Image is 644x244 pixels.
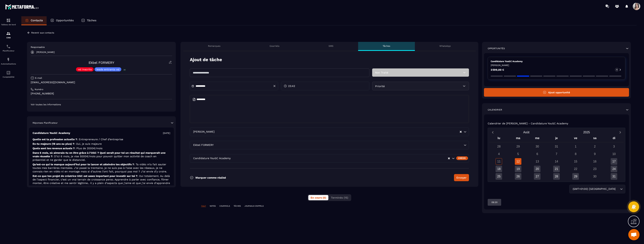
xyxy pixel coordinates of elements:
[454,174,469,181] button: Envoyer
[488,108,502,111] p: Calendrier
[47,16,78,25] a: Opportunités
[460,131,462,133] button: Clear Selected
[528,136,547,142] div: me
[489,143,624,180] div: Calendar days
[572,158,579,165] div: 15
[534,151,540,157] div: 6
[33,151,170,162] p: Dans 6 mois, où aimerais-tu en être grâce à l’UGC ? Quel serait pour toi un résultat qui marquera...
[534,166,540,172] div: 20
[491,68,504,71] p: 2 599,00 €
[572,143,579,150] div: 1
[36,51,55,53] p: [PERSON_NAME]
[611,143,617,150] div: 3
[1,15,16,28] a: formationformationTableau de bord
[122,68,127,72] p: +1
[192,156,231,160] span: Candidature YouGC Academy
[33,174,170,188] p: Est-ce que ton projet de créatrice UGC est assez important pour investir sur toi ?
[329,195,350,200] button: Terminés (15)
[547,136,566,142] div: je
[534,143,540,150] div: 30
[190,57,222,63] p: Ajout de tâche
[515,158,521,165] div: 12
[515,173,521,180] div: 26
[33,147,170,150] p: Quels sont tes revenus actuels ?
[534,158,540,165] div: 13
[33,131,70,135] p: Candidature YouGC Academy
[604,136,624,142] div: di
[201,205,206,207] p: TOUT
[331,196,348,199] span: Terminés (15)
[33,142,170,146] p: Es-tu majeure (18 ans ou plus) ?
[383,44,390,47] p: Tâches
[288,84,295,88] span: 23:42
[611,158,617,165] div: 17
[1,68,16,81] a: accountantaccountantComptabilité
[491,60,622,63] p: Candidature YouGC Academy
[553,173,560,180] div: 28
[553,151,560,157] div: 7
[566,136,585,142] div: ve
[592,158,598,165] div: 16
[195,176,226,179] p: Marquer comme réalisé
[31,19,43,22] p: Contacts
[33,163,167,173] span: : Ta vidéo m’a fait sauter toutes mes barrières mentales. J’ai passé la trentaine, je ne suis pas...
[78,16,100,25] a: Tâches
[515,166,521,172] div: 19
[553,158,560,165] div: 14
[553,166,560,172] div: 21
[33,163,170,173] p: Qu’est-ce qui te manque aujourd’hui pour te lancer et atteindre tes objectifs ?
[592,143,598,150] div: 2
[611,173,617,180] div: 31
[508,136,528,142] div: ma
[611,166,617,172] div: 24
[1,50,16,52] p: Planificateur
[35,76,42,79] p: E-mail
[484,88,629,97] button: Ajout opportunité
[628,229,640,240] a: Ouvrir le chat
[219,205,230,207] p: COURRIELS
[556,129,617,136] button: Open years overlay
[87,19,96,22] p: Tâches
[31,103,172,106] p: Voir toutes les informations
[515,151,521,157] div: 5
[214,143,463,147] input: Search for option
[78,68,92,71] p: vsl inscrits
[496,173,502,180] div: 25
[21,16,47,25] a: Contacts
[1,63,16,65] p: Automatisations
[210,205,216,207] p: NOTES
[33,138,170,141] p: Quelle est ta profession actuelle ?
[311,196,326,199] span: En cours (0)
[375,85,385,88] span: Priorité
[190,154,469,163] div: Search for option
[496,166,502,172] div: 18
[244,205,264,207] p: JOURNAUX D'APPELS
[31,92,172,95] p: [PHONE_NUMBER]
[553,143,560,150] div: 31
[496,158,502,165] div: 11
[1,76,16,78] p: Comptabilité
[308,195,328,200] button: En cours (0)
[6,31,11,36] img: formation
[488,47,505,50] p: Opportunités
[1,37,16,39] p: CRM
[5,3,39,10] img: logo
[569,185,625,193] div: Search for option
[491,64,622,67] p: [PERSON_NAME]
[6,70,11,75] img: accountant
[491,201,497,204] p: 09:30
[496,143,502,150] div: 28
[1,28,16,42] a: formationformationCRM
[190,128,469,136] div: Search for option
[534,173,540,180] div: 27
[489,136,624,180] div: Calendar wrapper
[489,130,496,135] button: Previous month
[496,129,557,136] button: Open months overlay
[190,141,469,149] div: Search for option
[572,166,579,172] div: 22
[35,88,43,91] p: Numéro
[1,24,16,26] p: Tableau de bord
[234,205,241,207] p: TÂCHES
[592,151,598,157] div: 9
[572,173,579,180] div: 29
